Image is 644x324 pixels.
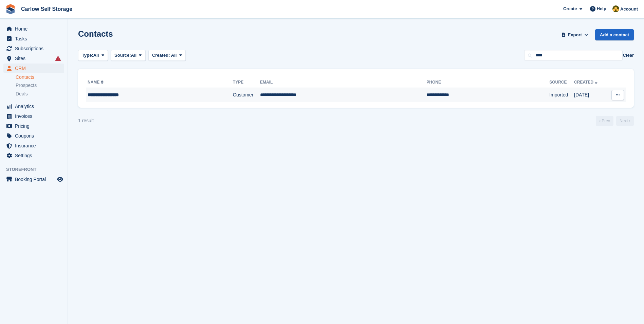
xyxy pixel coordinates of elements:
[3,121,64,131] a: menu
[549,77,574,88] th: Source
[15,121,56,131] span: Pricing
[16,82,37,89] span: Prospects
[623,52,634,59] button: Clear
[3,151,64,160] a: menu
[6,166,68,173] span: Storefront
[78,50,108,61] button: Type: All
[16,90,64,97] a: Deals
[612,5,619,12] img: Kevin Moore
[3,131,64,141] a: menu
[56,175,64,183] a: Preview store
[15,44,56,53] span: Subscriptions
[171,53,177,58] span: All
[111,50,146,61] button: Source: All
[568,32,582,38] span: Export
[15,24,56,34] span: Home
[82,52,93,59] span: Type:
[595,29,634,40] a: Add a contact
[15,34,56,43] span: Tasks
[3,64,64,73] a: menu
[15,54,56,63] span: Sites
[3,141,64,150] a: menu
[260,77,426,88] th: Email
[233,77,260,88] th: Type
[15,131,56,141] span: Coupons
[18,3,75,15] a: Carlow Self Storage
[15,151,56,160] span: Settings
[16,82,64,89] a: Prospects
[620,6,638,13] span: Account
[16,74,64,80] a: Contacts
[88,80,105,85] a: Name
[3,44,64,53] a: menu
[3,175,64,184] a: menu
[16,91,28,97] span: Deals
[3,34,64,43] a: menu
[15,141,56,150] span: Insurance
[549,88,574,102] td: Imported
[15,64,56,73] span: CRM
[574,80,599,85] a: Created
[5,4,16,14] img: stora-icon-8386f47178a22dfd0bd8f6a31ec36ba5ce8667c1dd55bd0f319d3a0aa187defe.svg
[3,102,64,111] a: menu
[563,5,577,12] span: Create
[15,111,56,121] span: Invoices
[15,102,56,111] span: Analytics
[148,50,186,61] button: Created: All
[131,52,137,59] span: All
[616,116,634,126] a: Next
[596,116,613,126] a: Previous
[114,52,131,59] span: Source:
[3,54,64,63] a: menu
[55,56,61,61] i: Smart entry sync failures have occurred
[574,88,607,102] td: [DATE]
[152,53,170,58] span: Created:
[3,111,64,121] a: menu
[78,117,94,124] div: 1 result
[78,29,113,38] h1: Contacts
[426,77,549,88] th: Phone
[597,5,606,12] span: Help
[93,52,99,59] span: All
[560,29,590,40] button: Export
[3,24,64,34] a: menu
[594,116,635,126] nav: Page
[15,175,56,184] span: Booking Portal
[233,88,260,102] td: Customer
